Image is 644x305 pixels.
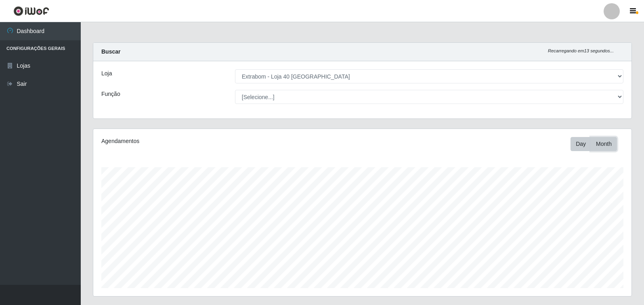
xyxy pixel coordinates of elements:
button: Month [591,137,617,151]
label: Loja [101,69,112,78]
div: Toolbar with button groups [571,137,623,151]
label: Função [101,90,120,98]
div: First group [571,137,617,151]
strong: Buscar [101,48,120,55]
button: Day [571,137,591,151]
i: Recarregando em 13 segundos... [548,48,614,53]
img: CoreUI Logo [13,6,49,16]
div: Agendamentos [101,137,312,145]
